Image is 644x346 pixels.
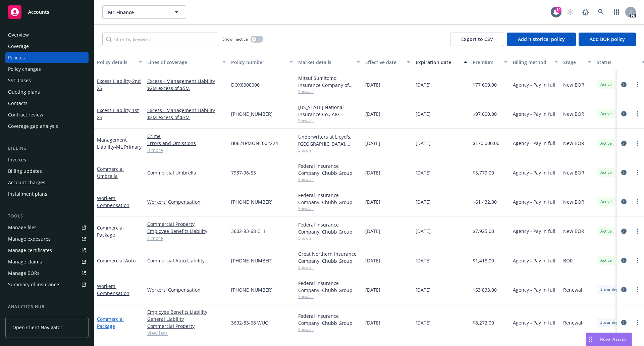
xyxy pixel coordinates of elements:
div: SSC Cases [8,75,31,86]
span: Show all [298,147,360,153]
a: Manage BORs [5,268,89,279]
span: B0621PMONE002224 [231,140,278,147]
div: Billing method [513,59,550,66]
span: Add BOR policy [590,36,625,42]
span: New BOR [563,110,584,117]
a: Overview [5,30,89,40]
span: Renewal [563,286,582,293]
span: BOR [563,257,573,264]
a: Workers' Compensation [147,286,226,293]
span: Active [599,82,613,88]
span: Show inactive [222,36,248,42]
span: [DATE] [416,257,431,264]
a: Coverage gap analysis [5,121,89,132]
button: Policy number [228,54,296,70]
span: Export to CSV [461,36,493,42]
span: Show all [298,177,360,182]
a: Excess Liability [97,78,141,91]
span: 7987-96-53 [231,169,256,176]
div: Overview [8,30,29,40]
a: Commercial Umbrella [147,169,226,176]
div: Contacts [8,98,28,109]
a: Invoices [5,154,89,165]
a: Search [594,5,608,19]
span: [DATE] [365,198,380,205]
a: Employee Benefits Liability [147,228,226,235]
div: Effective date [365,59,403,66]
span: [DATE] [365,110,380,117]
a: Report a Bug [579,5,592,19]
a: Commercial Auto [97,257,136,264]
div: Tools [5,213,89,219]
span: $170,000.00 [473,140,499,147]
a: circleInformation [620,198,628,206]
a: more [633,168,641,177]
span: 3602-83-68 WUC [231,319,268,326]
span: Agency - Pay in full [513,319,555,326]
a: Start snowing [563,5,577,19]
span: [PHONE_NUMBER] [231,286,273,293]
span: Accounts [28,9,49,15]
a: Workers' Compensation [97,283,129,296]
div: Invoices [8,154,26,165]
div: Coverage [8,41,29,52]
span: $1,418.00 [473,257,494,264]
div: Policy number [231,59,285,66]
a: circleInformation [620,318,628,327]
div: Policy changes [8,64,41,75]
span: [PHONE_NUMBER] [231,198,273,205]
div: Premium [473,59,500,66]
span: [DATE] [416,81,431,88]
div: Market details [298,59,353,66]
a: circleInformation [620,139,628,147]
a: Account charges [5,177,89,188]
a: circleInformation [620,256,628,264]
span: Nova Assist [600,336,626,342]
span: Show all [298,327,360,332]
button: Stage [560,54,594,70]
a: Quoting plans [5,87,89,97]
span: New BOR [563,81,584,88]
a: more [633,139,641,147]
a: more [633,256,641,264]
button: Lines of coverage [145,54,228,70]
a: Manage claims [5,256,89,267]
a: Workers' Compensation [97,195,129,208]
div: Federal Insurance Company, Chubb Group [298,280,360,294]
a: circleInformation [620,286,628,294]
span: New BOR [563,198,584,205]
span: [PHONE_NUMBER] [231,110,273,117]
a: Policies [5,52,89,63]
div: Account charges [8,177,45,188]
input: Filter by keyword... [102,33,218,46]
span: [DATE] [365,228,380,235]
div: Lines of coverage [147,59,218,66]
span: [DATE] [416,140,431,147]
a: Commercial Property [147,323,226,330]
a: more [633,81,641,89]
div: [US_STATE] National Insurance Co., AIG [298,104,360,118]
button: Effective date [363,54,413,70]
div: Federal Insurance Company, Chubb Group [298,312,360,327]
div: Manage exposures [8,234,51,244]
span: [DATE] [365,319,380,326]
span: Show all [298,206,360,211]
span: Agency - Pay in full [513,198,555,205]
a: Commercial Auto Liability [147,257,226,264]
span: New BOR [563,140,584,147]
a: Commercial Umbrella [97,166,124,179]
div: Great Northern Insurance Company, Chubb Group [298,250,360,264]
a: Commercial Package [97,225,124,238]
a: Summary of insurance [5,279,89,290]
a: Accounts [5,3,89,21]
div: Manage BORs [8,268,40,279]
span: Add historical policy [518,36,565,42]
span: Agency - Pay in full [513,169,555,176]
span: $53,833.00 [473,286,497,293]
span: Agency - Pay in full [513,257,555,264]
div: Federal Insurance Company, Chubb Group [298,192,360,206]
a: more [633,198,641,206]
span: Agency - Pay in full [513,140,555,147]
span: Active [599,169,613,176]
div: Expiration date [416,59,460,66]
